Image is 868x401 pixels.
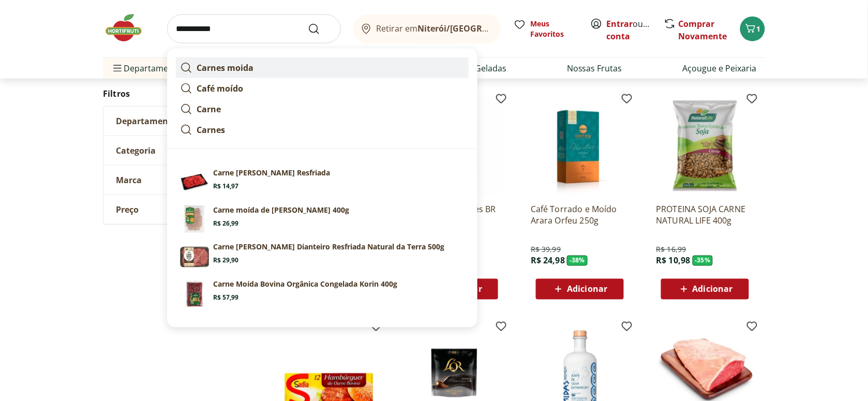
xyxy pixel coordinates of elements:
[740,17,765,41] button: Carrinho
[213,242,444,253] p: Carne [PERSON_NAME] Dianteiro Resfriada Natural da Terra 500g
[607,18,633,29] a: Entrar
[683,62,757,75] a: Açougue e Peixaria
[531,245,561,255] span: R$ 39,99
[536,279,624,300] button: Adicionar
[103,195,259,224] button: Preço
[531,203,629,226] a: Café Torrado e Moído Arara Orfeu 250g
[176,120,469,140] a: Carnes
[567,285,607,293] span: Adicionar
[418,23,536,34] b: Niterói/[GEOGRAPHIC_DATA]
[213,168,330,178] p: Carne [PERSON_NAME] Resfriada
[656,255,690,266] span: R$ 10,98
[656,97,754,195] img: PROTEINA SOJA CARNE NATURAL LIFE 400g
[176,275,469,313] a: PrincipalCarne Moída Bovina Orgânica Congelada Korin 400gR$ 57,99
[197,83,243,94] strong: Café moído
[176,99,469,120] a: Carne
[116,145,156,155] span: Categoria
[530,19,578,39] span: Meus Favoritos
[176,57,469,78] a: Carnes moida
[111,56,124,81] button: Menu
[213,279,397,290] p: Carne Moída Bovina Orgânica Congelada Korin 400g
[213,257,238,265] span: R$ 29,90
[213,182,238,190] span: R$ 14,97
[656,245,686,255] span: R$ 16,99
[176,78,469,99] a: Café moído
[693,285,733,293] span: Adicionar
[197,124,225,136] strong: Carnes
[103,83,259,103] h2: Filtros
[567,62,622,75] a: Nossas Frutas
[531,255,565,266] span: R$ 24,98
[176,201,469,238] a: Carne moída de [PERSON_NAME] 400gR$ 26,99
[607,18,664,42] a: Criar conta
[116,174,142,185] span: Marca
[679,18,727,42] a: Comprar Novamente
[656,203,754,226] a: PROTEINA SOJA CARNE NATURAL LIFE 400g
[103,106,259,135] button: Departamento
[176,238,469,275] a: Carne Moída Bovina Dianteiro Resfriada Natural da Terra 500gCarne [PERSON_NAME] Dianteiro Resfria...
[103,136,259,165] button: Categoria
[213,205,349,215] p: Carne moída de [PERSON_NAME] 400g
[607,18,653,42] span: ou
[180,168,209,197] img: Carne Moída Bovina Resfriada
[116,115,177,126] span: Departamento
[353,14,501,43] button: Retirar emNiterói/[GEOGRAPHIC_DATA]
[180,279,209,308] img: Principal
[757,24,761,34] span: 1
[567,256,588,266] span: - 38 %
[693,256,713,266] span: - 35 %
[176,164,469,201] a: Carne Moída Bovina ResfriadaCarne [PERSON_NAME] ResfriadaR$ 14,97
[197,103,221,115] strong: Carne
[213,294,238,302] span: R$ 57,99
[167,14,341,43] input: search
[197,62,253,73] strong: Carnes moida
[103,12,155,43] img: Hortifruti
[213,219,238,228] span: R$ 26,99
[180,242,209,271] img: Carne Moída Bovina Dianteiro Resfriada Natural da Terra 500g
[111,56,186,81] span: Departamentos
[308,23,333,35] button: Submit Search
[377,24,491,33] span: Retirar em
[116,204,139,214] span: Preço
[531,97,629,195] img: Café Torrado e Moído Arara Orfeu 250g
[103,165,259,194] button: Marca
[661,279,749,300] button: Adicionar
[514,19,578,39] a: Meus Favoritos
